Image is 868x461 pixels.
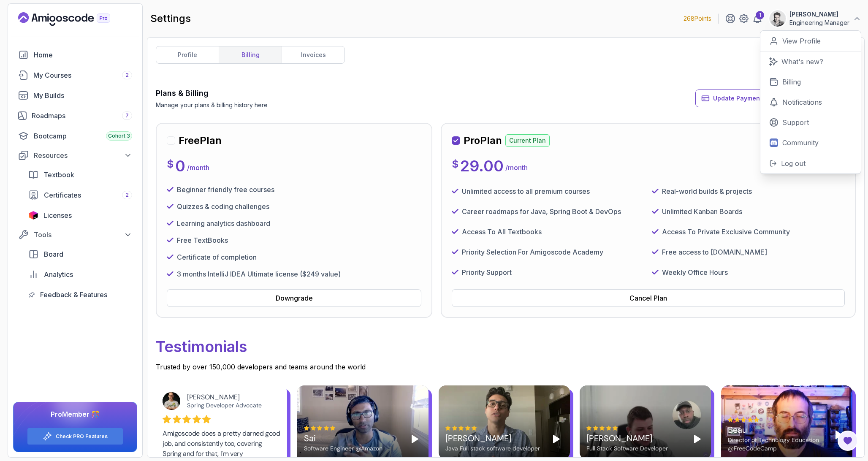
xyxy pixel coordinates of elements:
[187,393,274,401] div: [PERSON_NAME]
[282,46,344,63] a: invoices
[23,286,137,303] a: feedback
[156,362,856,372] p: Trusted by over 150,000 developers and teams around the world
[32,111,132,121] div: Roadmaps
[452,157,458,171] p: $
[756,11,764,19] div: 1
[505,134,550,147] p: Current Plan
[445,432,540,444] div: [PERSON_NAME]
[43,170,74,180] span: Textbook
[177,235,228,245] p: Free TextBooks
[752,14,762,24] a: 1
[27,428,123,445] button: Check PRO Features
[18,12,130,26] a: Landing page
[728,424,825,436] div: Beau
[462,206,621,217] p: Career roadmaps for Java, Spring Boot & DevOps
[125,112,129,119] span: 7
[789,19,849,27] p: Engineering Manager
[44,249,63,259] span: Board
[760,153,861,174] button: Log out
[781,57,823,67] p: What's new?
[219,46,282,63] a: billing
[760,92,861,112] a: Notifications
[782,117,809,127] p: Support
[150,12,191,25] h2: settings
[156,46,219,63] a: profile
[832,428,846,442] button: Play
[408,432,422,446] button: Play
[177,218,270,228] p: Learning analytics dashboard
[23,266,137,283] a: analytics
[304,444,382,453] div: Software Engineer @Amazon
[586,432,668,444] div: [PERSON_NAME]
[460,157,504,174] p: 29.00
[662,267,728,277] p: Weekly Office Hours
[13,148,137,163] button: Resources
[462,247,603,257] p: Priority Selection For Amigoscode Academy
[13,87,137,104] a: builds
[662,247,767,257] p: Free access to [DOMAIN_NAME]
[691,432,704,446] button: Play
[167,157,174,171] p: $
[34,131,132,141] div: Bootcamp
[177,269,341,279] p: 3 months IntelliJ IDEA Ultimate license ($249 value)
[23,187,137,203] a: certificates
[23,246,137,263] a: board
[760,52,861,72] a: What's new?
[462,267,512,277] p: Priority Support
[760,133,861,153] a: Community
[586,444,668,453] div: Full Stack Software Developer
[56,433,108,440] a: Check PRO Features
[23,207,137,224] a: licenses
[760,72,861,92] a: Billing
[770,11,786,27] img: user profile image
[177,184,274,195] p: Beginner friendly free courses
[34,50,132,60] div: Home
[44,269,73,279] span: Analytics
[782,36,821,46] p: View Profile
[550,432,563,446] button: Play
[125,192,129,198] span: 2
[760,31,861,52] a: View Profile
[156,331,856,362] p: Testimonials
[13,67,137,84] a: courses
[462,186,590,196] p: Unlimited access to all premium courses
[662,227,790,237] p: Access To Private Exclusive Community
[43,210,72,220] span: Licenses
[789,10,849,19] p: [PERSON_NAME]
[782,138,819,148] p: Community
[629,293,667,303] div: Cancel Plan
[187,401,262,409] a: Spring Developer Advocate
[167,289,421,307] button: Downgrade
[684,14,711,23] p: 268 Points
[33,90,132,100] div: My Builds
[782,97,822,107] p: Notifications
[33,70,132,80] div: My Courses
[662,186,752,196] p: Real-world builds & projects
[156,87,268,99] h3: Plans & Billing
[108,133,130,139] span: Cohort 3
[13,46,137,63] a: home
[179,134,222,147] h2: Free Plan
[34,150,132,160] div: Resources
[175,157,185,174] p: 0
[760,112,861,133] a: Support
[445,444,540,453] div: Java Full stack software developer
[23,166,137,183] a: textbook
[163,392,180,410] img: Josh Long avatar
[28,211,38,220] img: jetbrains icon
[187,163,209,173] p: / month
[464,134,502,147] h2: Pro Plan
[728,436,825,453] div: Director of Technology Education @FreeCodeCamp
[13,107,137,124] a: roadmaps
[782,77,801,87] p: Billing
[40,290,107,300] span: Feedback & Features
[44,190,81,200] span: Certificates
[452,289,845,307] button: Cancel Plan
[695,89,790,107] button: Update Payment Details
[769,10,861,27] button: user profile image[PERSON_NAME]Engineering Manager
[505,163,528,173] p: / month
[177,201,269,212] p: Quizzes & coding challenges
[156,101,268,109] p: Manage your plans & billing history here
[34,230,132,240] div: Tools
[177,252,257,262] p: Certificate of completion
